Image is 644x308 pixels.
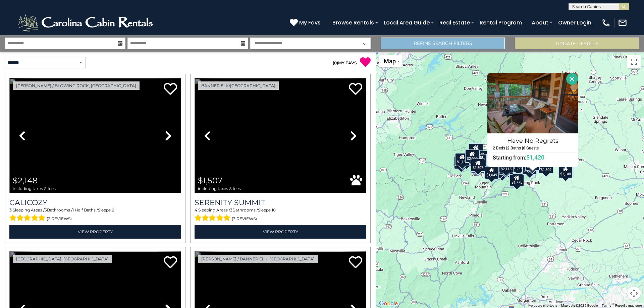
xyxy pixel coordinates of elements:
[329,17,377,28] a: Browse Rentals
[499,161,514,174] div: $1,404
[515,38,639,49] button: Update Results
[487,73,578,133] img: Have No Regrets
[198,176,222,185] span: $1,507
[601,18,611,27] img: phone-regular-white.png
[495,164,509,178] div: $1,931
[195,207,197,212] span: 4
[469,143,483,156] div: $1,040
[523,146,539,150] h5: 6 Guests
[484,166,499,179] div: $1,049
[615,304,642,307] a: Report a map error
[45,207,47,212] span: 3
[9,225,181,239] a: View Property
[511,159,526,172] div: $1,387
[454,156,469,169] div: $2,123
[47,214,72,223] span: (2 reviews)
[384,58,396,65] span: Map
[349,255,362,270] a: Add to favorites
[195,198,366,207] a: Serenity Summit
[232,214,257,223] span: (3 reviews)
[539,160,553,174] div: $1,809
[499,160,514,173] div: $2,115
[487,133,578,161] a: Have No Regrets 2 Beds | 2 Baths | 6 Guests Starting from:$1,420
[455,152,470,166] div: $1,169
[333,60,338,65] span: ( )
[379,55,402,67] button: Change map style
[349,82,362,97] a: Add to favorites
[290,18,322,27] a: My Favs
[381,38,505,49] a: Refine Search Filters
[555,17,595,28] a: Owner Login
[198,255,318,263] a: [PERSON_NAME] / Banner Elk, [GEOGRAPHIC_DATA]
[509,173,524,187] div: $1,775
[561,304,598,307] span: Map data ©2025 Google
[436,17,473,28] a: Real Estate
[475,150,490,164] div: $4,473
[9,207,181,223] div: Sleeping Areas / Bathrooms / Sleeps:
[272,207,276,212] span: 10
[488,135,578,146] h4: Have No Regrets
[507,146,523,150] h5: 2 Baths |
[528,17,552,28] a: About
[558,165,573,178] div: $2,148
[13,255,112,263] a: [GEOGRAPHIC_DATA], [GEOGRAPHIC_DATA]
[465,149,480,163] div: $2,099
[566,73,578,85] button: Close
[195,207,366,223] div: Sleeping Areas / Bathrooms / Sleeps:
[618,18,627,27] img: mail-regular-white.png
[602,304,611,307] a: Terms (opens in new tab)
[13,186,56,191] span: including taxes & fees
[627,55,641,68] button: Toggle fullscreen view
[299,18,321,27] span: My Favs
[13,81,140,90] a: [PERSON_NAME] / Blowing Rock, [GEOGRAPHIC_DATA]
[493,146,507,150] h5: 2 Beds |
[471,160,485,173] div: $1,478
[493,162,507,175] div: $1,740
[9,207,12,212] span: 3
[198,81,279,90] a: Banner Elk/[GEOGRAPHIC_DATA]
[377,299,399,308] img: Google
[164,255,177,270] a: Add to favorites
[195,78,366,193] img: dummy-image.jpg
[377,299,399,308] a: Open this area in Google Maps (opens a new window)
[334,60,337,65] span: 0
[380,17,433,28] a: Local Area Guide
[72,207,98,212] span: 1 Half Baths /
[333,60,357,65] a: (0)MY FAVS
[13,176,38,185] span: $2,148
[17,13,156,33] img: White-1-2.png
[198,186,241,191] span: including taxes & fees
[476,17,525,28] a: Rental Program
[230,207,232,212] span: 3
[471,159,485,172] div: $1,507
[195,225,366,239] a: View Property
[9,78,181,193] img: dummy-image.jpg
[526,154,544,161] span: $1,420
[488,154,578,161] h6: Starting from:
[627,287,641,300] button: Map camera controls
[9,198,181,207] a: Calicozy
[475,153,487,167] div: $742
[112,207,114,212] span: 8
[528,303,557,308] button: Keyboard shortcuts
[522,162,537,175] div: $1,602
